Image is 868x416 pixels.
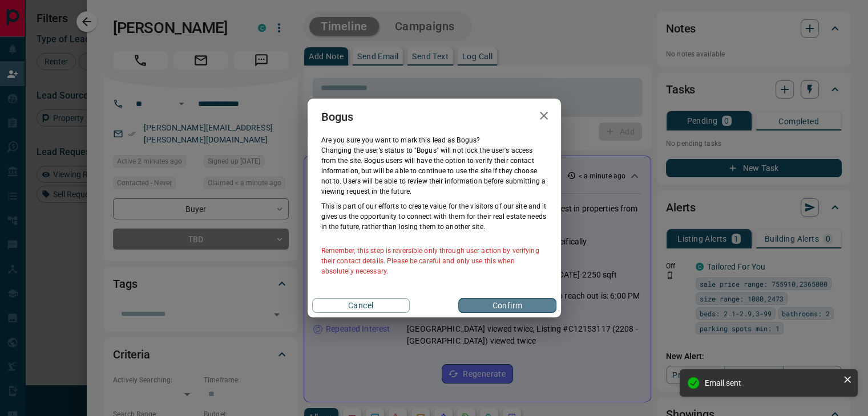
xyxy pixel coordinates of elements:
p: Changing the user’s status to "Bogus" will not lock the user's access from the site. Bogus users ... [321,145,547,197]
h2: Bogus [308,99,368,135]
p: This is part of our efforts to create value for the visitors of our site and it gives us the oppo... [321,201,547,232]
p: Are you sure you want to mark this lead as Bogus ? [321,135,547,145]
div: Email sent [705,378,838,388]
button: Cancel [312,298,410,313]
p: Remember, this step is reversible only through user action by verifying their contact details. Pl... [321,246,547,276]
button: Confirm [458,298,556,313]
